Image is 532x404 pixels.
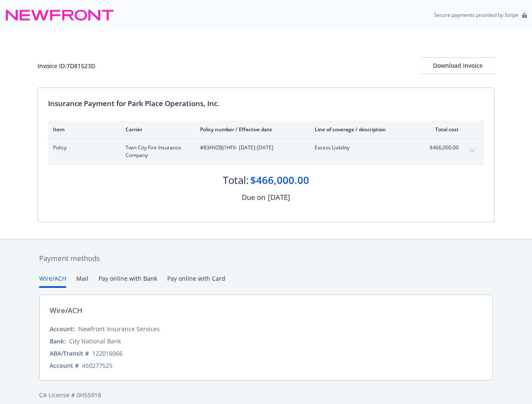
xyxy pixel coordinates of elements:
[421,58,495,74] div: Download Invoice
[126,144,187,159] span: Twin City Fire Insurance Company
[53,144,112,151] span: Policy
[315,126,414,133] div: Line of coverage / description
[315,144,414,151] span: Excess Liability
[48,98,484,109] div: Insurance Payment for Park Place Operations, Inc.
[465,144,479,157] button: expand content
[250,173,309,187] div: $466,000.00
[92,349,123,358] div: 122016066
[167,274,225,288] button: Pay online with Card
[76,274,88,288] button: Mail
[50,349,89,358] div: ABA/Transit #
[242,192,265,203] div: Due on
[39,253,493,264] div: Payment methods
[126,126,187,133] div: Carrier
[48,139,484,164] div: PolicyTwin City Fire Insurance Company#83HVZBJ1HFX- [DATE]-[DATE]Excess Liability$466,000.00expan...
[39,274,66,288] button: Wire/ACH
[434,11,519,19] p: Secure payments provided by Stripe
[82,361,112,370] div: 450277525
[50,337,66,346] div: Bank:
[50,324,75,333] div: Account:
[39,391,493,399] div: CA License # 0H55918
[53,126,112,133] div: Item
[427,144,459,151] span: $466,000.00
[421,57,495,74] button: Download Invoice
[200,126,301,133] div: Policy number / Effective date
[427,126,459,133] div: Total cost
[69,337,121,346] div: City National Bank
[99,274,157,288] button: Pay online with Bank
[37,61,95,70] div: Invoice ID: 7D81523D
[268,192,290,203] div: [DATE]
[200,144,301,151] span: #83HVZBJ1HFX - [DATE]-[DATE]
[223,173,249,187] div: Total:
[50,305,83,316] div: Wire/ACH
[50,361,79,370] div: Account #
[78,324,160,333] div: Newfront Insurance Services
